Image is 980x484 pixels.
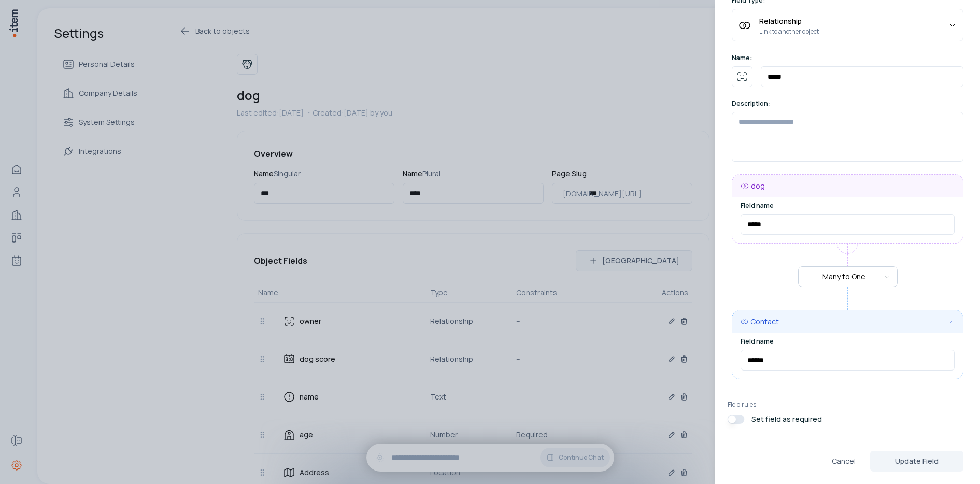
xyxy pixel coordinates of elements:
[741,202,955,210] p: Field name
[728,401,968,409] p: Field rules
[751,414,822,424] p: Set field as required
[870,451,963,472] button: Update Field
[741,337,955,346] p: Field name
[732,99,963,108] p: Description:
[823,451,864,472] button: Cancel
[732,54,963,62] p: Name:
[751,181,765,191] p: dog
